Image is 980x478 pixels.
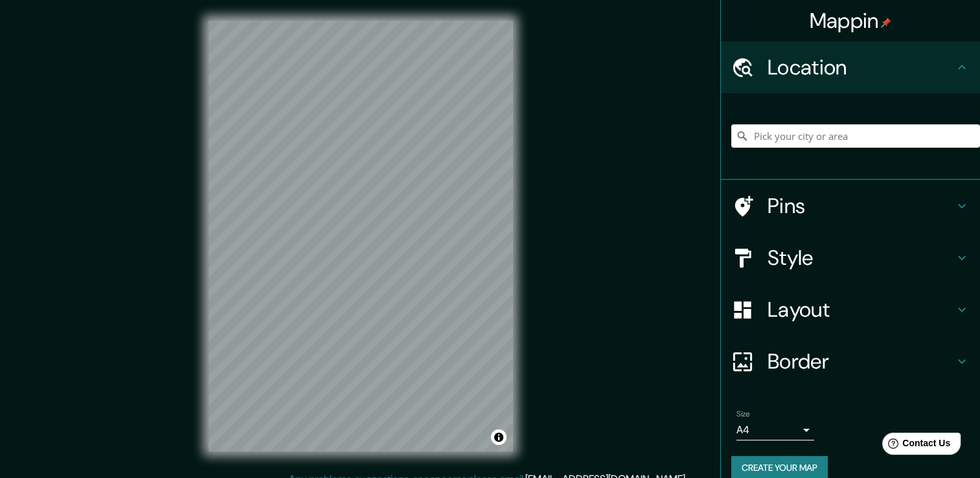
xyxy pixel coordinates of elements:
[881,17,891,28] img: pin-icon.png
[721,284,980,336] div: Layout
[865,427,966,464] iframe: Help widget launcher
[768,54,954,80] h4: Location
[721,336,980,387] div: Border
[768,193,954,219] h4: Pins
[721,180,980,232] div: Pins
[768,245,954,271] h4: Style
[731,124,980,148] input: Pick your city or area
[768,348,954,374] h4: Border
[810,8,892,34] h4: Mappin
[209,21,513,451] canvas: Map
[736,420,814,440] div: A4
[721,41,980,93] div: Location
[768,297,954,323] h4: Layout
[491,429,507,445] button: Toggle attribution
[736,409,750,420] label: Size
[721,232,980,284] div: Style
